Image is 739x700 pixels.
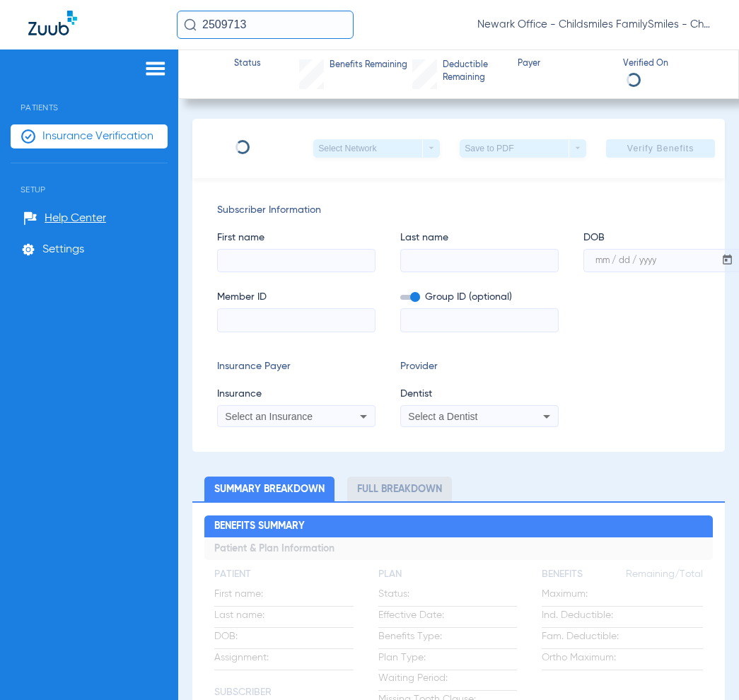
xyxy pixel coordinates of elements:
[477,18,711,32] span: Newark Office - Childsmiles FamilySmiles - ChildSmiles [GEOGRAPHIC_DATA] - [GEOGRAPHIC_DATA] Gene...
[668,632,739,700] iframe: Chat Widget
[45,211,106,226] span: Help Center
[28,11,77,35] img: Zuub Logo
[408,411,477,422] span: Select a Dentist
[217,359,376,374] span: Insurance Payer
[11,163,168,194] span: Setup
[204,515,712,538] h2: Benefits Summary
[42,129,153,144] span: Insurance Verification
[400,387,559,402] span: Dentist
[204,477,334,501] li: Summary Breakdown
[400,359,559,374] span: Provider
[234,58,261,71] span: Status
[400,231,559,245] span: Last name
[217,231,376,245] span: First name
[347,477,452,501] li: Full Breakdown
[330,59,407,72] span: Benefits Remaining
[518,58,611,71] span: Payer
[217,203,700,218] span: Subscriber Information
[184,18,197,31] img: Search Icon
[400,290,559,305] span: Group ID (optional)
[217,290,376,305] span: Member ID
[623,58,716,71] span: Verified On
[225,411,313,422] span: Select an Insurance
[217,387,376,402] span: Insurance
[443,59,505,84] span: Deductible Remaining
[11,81,168,112] span: Patients
[144,60,167,77] img: hamburger-icon
[595,257,656,265] mat-label: mm / dd / yyyy
[177,11,354,39] input: Search for patients
[42,243,84,257] span: Settings
[23,211,106,226] a: Help Center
